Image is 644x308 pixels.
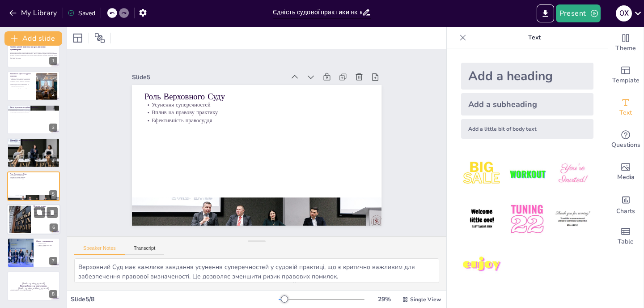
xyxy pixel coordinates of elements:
[618,237,634,247] span: Table
[74,258,439,283] textarea: Верховний Суд має важливе завдання усунення суперечностей у судовій практиці, що є критично важли...
[4,31,62,46] button: Add slide
[470,27,599,48] p: Text
[608,27,644,59] div: Change the overall theme
[71,31,85,45] div: Layout
[10,175,57,176] p: Усунення суперечностей
[608,124,644,156] div: Get real-time input from your audience
[36,244,57,246] p: [PERSON_NAME] щодо змін
[608,156,644,188] div: Add images, graphics, shapes or video
[7,138,60,167] div: 4
[608,91,644,124] div: Add text boxes
[619,108,632,118] span: Text
[608,220,644,252] div: Add a table
[20,285,47,287] strong: Ваша робота — це ваше життя.
[49,157,57,165] div: 4
[7,6,61,20] button: My Library
[50,223,58,231] div: 6
[10,139,57,142] p: Виклики у забезпеченні єдності
[7,204,60,235] div: 6
[10,286,57,290] p: [Todo: quote_author_symbol]
[36,246,57,248] p: Спільні зусилля
[10,282,57,285] p: [Todo: quote_symbol]
[506,198,548,240] img: 5.jpeg
[10,87,34,89] p: Довіра громадян до правосуддя
[611,140,640,150] span: Questions
[10,111,57,113] p: Оцінка досягнення цілей реформи
[617,172,635,182] span: Media
[47,207,58,218] button: Delete Slide
[7,38,60,68] div: 1
[608,188,644,220] div: Add charts and graphs
[7,271,60,301] div: 8
[138,153,360,207] p: Усунення суперечностей
[49,290,57,298] div: 8
[10,46,46,51] strong: Єдність судової практики як крок на шляху євроінтеграції
[10,58,57,60] p: Generated with [URL]
[552,153,593,195] img: 3.jpeg
[461,119,593,139] div: Add a little bit of body text
[10,145,57,146] p: Великий обсяг справ
[556,4,601,22] button: Present
[7,171,60,201] div: 5
[141,138,363,192] p: Ефективність правосуддя
[7,238,60,267] div: 7
[10,83,34,86] p: Відсутність єдності призводить до правової невизначеності
[68,9,95,17] div: Saved
[140,145,361,200] p: Вплив на правову практику
[71,295,279,304] div: Slide 5 / 8
[273,6,362,19] input: Insert title
[136,159,358,217] p: Роль Верховного Суду
[616,206,635,216] span: Charts
[10,143,57,145] p: Недостатні процесуальні фільтри
[10,172,57,175] p: Роль Верховного Суду
[49,124,57,132] div: 3
[36,240,57,243] p: Діалог з парламентом
[612,76,640,86] span: Template
[49,190,57,198] div: 5
[461,93,593,115] div: Add a subheading
[49,90,57,98] div: 2
[7,105,60,134] div: 3
[608,59,644,91] div: Add ready made slides
[506,153,548,195] img: 2.jpeg
[49,57,57,65] div: 1
[373,295,395,304] div: 29 %
[10,108,57,110] p: Вплив реформи на судову практику
[10,176,57,178] p: Вплив на правову практику
[74,245,125,255] button: Speaker Notes
[10,178,57,180] p: Ефективність правосуддя
[10,72,34,77] p: Важливість єдності судової практики
[125,245,165,255] button: Transcript
[7,71,60,101] div: 2
[461,244,503,286] img: 7.jpeg
[461,198,503,240] img: 4.jpeg
[616,5,632,21] div: О Х
[34,205,58,210] p: Можливі шляхи вдосконалення
[410,296,441,303] span: Single View
[537,4,554,22] button: Export to PowerPoint
[34,213,58,215] p: Запровадження інституту зразкової справи
[552,198,593,240] img: 6.jpeg
[10,289,57,291] p: [DEMOGRAPHIC_DATA][PERSON_NAME]
[10,110,57,111] p: Дискусії про ефективність нововведень
[215,197,366,237] div: Slide 5
[461,153,503,195] img: 1.jpeg
[461,63,593,90] div: Add a heading
[34,207,45,218] button: Duplicate Slide
[34,211,58,213] p: Модифікація касаційних фільтрів
[49,257,57,265] div: 7
[615,43,636,53] span: Theme
[10,51,57,58] p: Презентація розглядає значення єдності судової практики для правової визначеності та принципу вер...
[10,106,57,109] p: Зміни після конституційної реформи
[616,4,632,22] button: О Х
[10,80,34,83] p: Єдність судової практики підтримує верховенство права
[34,214,58,216] p: Використання преюдиційного запиту
[10,141,57,143] p: Різна судова практика
[10,77,34,80] p: Єдність судової практики є критично важливою для правової визначеності
[94,33,105,43] span: Position
[36,243,57,245] p: Активний діалог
